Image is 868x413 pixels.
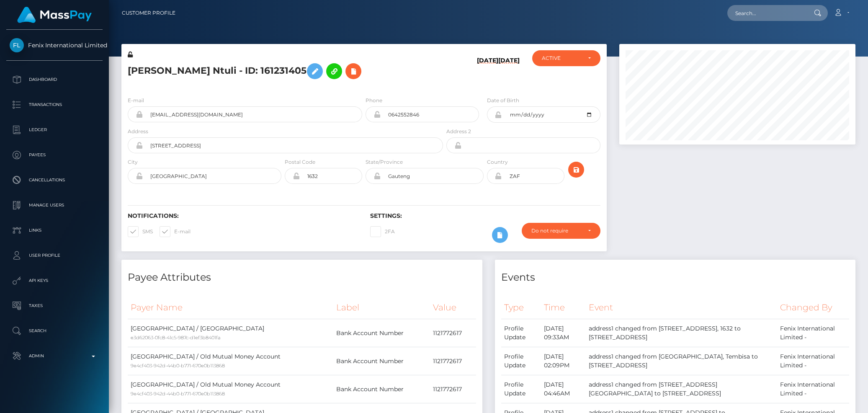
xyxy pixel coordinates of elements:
td: Profile Update [501,347,541,375]
a: Admin [6,346,103,367]
td: Fenix International Limited - [777,347,849,375]
small: e3d62063-0fc8-41c5-987c-d1ef3b8401fa [131,335,220,341]
a: User Profile [6,245,103,266]
td: Bank Account Number [333,319,430,347]
th: Label [333,296,430,319]
td: Fenix International Limited - [777,319,849,347]
input: Search... [727,5,806,21]
p: Admin [10,350,99,362]
h4: Events [501,270,850,285]
td: 1121772617 [430,319,476,347]
td: [GEOGRAPHIC_DATA] / [GEOGRAPHIC_DATA] [128,319,333,347]
label: Address [128,128,148,135]
h6: [DATE] [498,57,520,86]
h6: Settings: [370,212,600,219]
img: MassPay Logo [17,7,92,23]
small: 9e4cf403-942d-44b0-b771-670e0b113868 [131,363,225,369]
a: Cancellations [6,170,103,191]
label: Phone [366,97,382,104]
th: Time [541,296,586,319]
label: Postal Code [285,158,315,166]
td: address1 changed from [STREET_ADDRESS], 1632 to [STREET_ADDRESS] [586,319,777,347]
th: Changed By [777,296,849,319]
div: ACTIVE [542,55,581,62]
p: Payees [10,149,99,161]
h6: Notifications: [128,212,358,219]
label: Date of Birth [487,97,519,104]
span: Fenix International Limited [6,41,103,49]
label: E-mail [160,226,191,237]
label: City [128,158,138,166]
p: Cancellations [10,174,99,186]
a: Dashboard [6,69,103,90]
td: address1 changed from [STREET_ADDRESS][GEOGRAPHIC_DATA] to [STREET_ADDRESS] [586,375,777,403]
a: Transactions [6,94,103,115]
small: 9e4cf403-942d-44b0-b771-670e0b113868 [131,391,225,397]
td: 1121772617 [430,347,476,375]
td: 1121772617 [430,375,476,403]
p: Taxes [10,299,99,312]
label: Country [487,158,508,166]
td: [DATE] 02:09PM [541,347,586,375]
td: Bank Account Number [333,375,430,403]
th: Value [430,296,476,319]
th: Payer Name [128,296,333,319]
td: Bank Account Number [333,347,430,375]
th: Type [501,296,541,319]
a: Search [6,320,103,341]
td: [DATE] 04:46AM [541,375,586,403]
div: Do not require [531,227,581,234]
a: API Keys [6,270,103,291]
label: State/Province [366,158,403,166]
td: [GEOGRAPHIC_DATA] / Old Mutual Money Account [128,375,333,403]
th: Event [586,296,777,319]
label: 2FA [370,226,395,237]
a: Ledger [6,119,103,140]
p: Ledger [10,124,99,136]
td: [DATE] 09:33AM [541,319,586,347]
td: Profile Update [501,319,541,347]
label: Address 2 [446,128,471,135]
td: address1 changed from [GEOGRAPHIC_DATA], Tembisa to [STREET_ADDRESS] [586,347,777,375]
td: [GEOGRAPHIC_DATA] / Old Mutual Money Account [128,347,333,375]
p: Manage Users [10,199,99,212]
p: Links [10,224,99,237]
a: Customer Profile [122,4,175,22]
h4: Payee Attributes [128,270,476,285]
p: User Profile [10,249,99,262]
button: Do not require [522,223,600,239]
label: SMS [128,226,153,237]
td: Profile Update [501,375,541,403]
label: E-mail [128,97,144,104]
h6: [DATE] [477,57,498,86]
a: Manage Users [6,195,103,216]
button: ACTIVE [532,50,600,66]
a: Payees [6,145,103,165]
a: Links [6,220,103,241]
img: Fenix International Limited [10,38,24,52]
h5: [PERSON_NAME] Ntuli - ID: 161231405 [128,59,438,83]
p: Transactions [10,98,99,111]
p: Dashboard [10,73,99,86]
a: Taxes [6,295,103,316]
p: API Keys [10,274,99,287]
td: Fenix International Limited - [777,375,849,403]
p: Search [10,325,99,337]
